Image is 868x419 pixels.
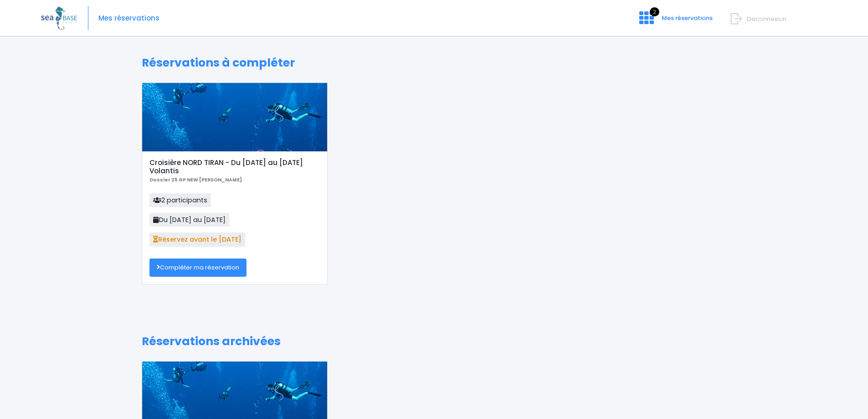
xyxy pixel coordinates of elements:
span: Déconnexion [747,15,786,23]
span: Mes réservations [662,14,713,22]
span: 2 [650,7,659,16]
span: 2 participants [149,193,211,207]
h1: Réservations à compléter [142,56,726,70]
a: 2 Mes réservations [632,17,718,26]
h1: Réservations archivées [142,335,726,348]
span: Du [DATE] au [DATE] [149,213,229,227]
b: Dossier 25 GP NEW [PERSON_NAME] [149,176,242,183]
a: Compléter ma réservation [149,259,247,277]
h5: Croisière NORD TIRAN - Du [DATE] au [DATE] Volantis [149,159,319,175]
span: Réservez avant le [DATE] [149,233,245,246]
